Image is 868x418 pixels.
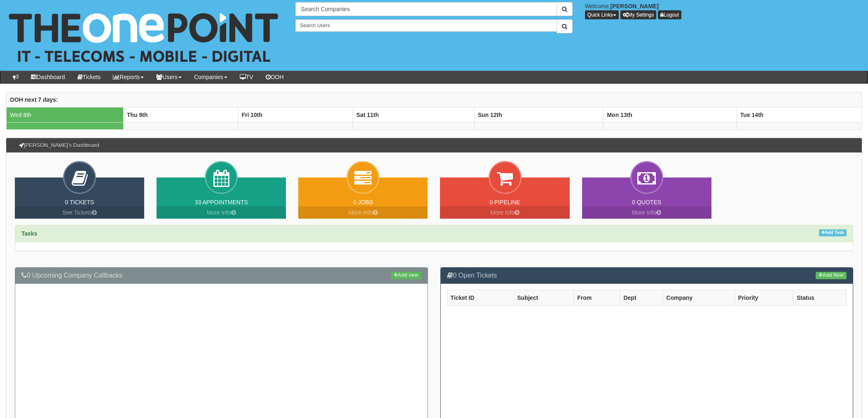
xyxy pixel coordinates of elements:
a: Add Task [819,229,847,236]
input: Search Companies [295,2,557,16]
h3: 0 Open Tickets [447,272,847,279]
h3: [PERSON_NAME]'s Dashboard [15,138,103,152]
a: More Info [157,206,286,219]
a: 0 Tickets [65,199,94,205]
a: Users [150,71,188,83]
h3: 0 Upcoming Company Callbacks [21,272,421,279]
th: Dept [620,290,663,305]
a: 0 Pipeline [489,199,520,205]
th: Fri 10th [238,107,353,122]
a: More Info [582,206,711,219]
a: Tickets [71,71,107,83]
a: 33 Appointments [195,199,248,205]
a: See Tickets [15,206,144,219]
th: Company [663,290,735,305]
a: Add new [391,272,421,279]
th: Tue 14th [737,107,861,122]
strong: Tasks [21,230,37,237]
a: More Info [440,206,569,219]
th: OOH next 7 days: [7,92,862,107]
a: My Settings [620,10,657,19]
a: OOH [260,71,290,83]
a: 0 Quotes [632,199,661,205]
th: Ticket ID [447,290,514,305]
th: Priority [735,290,793,305]
td: Wed 8th [7,107,124,122]
th: Subject [514,290,574,305]
a: TV [234,71,260,83]
a: Logout [658,10,681,19]
a: Dashboard [25,71,71,83]
a: 0 Jobs [353,199,373,205]
b: [PERSON_NAME] [611,3,659,9]
th: Sat 11th [353,107,475,122]
th: Sun 12th [474,107,604,122]
a: Reports [107,71,150,83]
th: Status [793,290,846,305]
th: From [574,290,620,305]
a: Companies [188,71,234,83]
th: Thu 9th [123,107,238,122]
button: Quick Links [585,10,619,19]
a: More Info [298,206,428,219]
th: Mon 13th [604,107,737,122]
input: Search Users [295,19,557,32]
div: Welcome, [579,2,868,19]
a: Add New [816,272,847,279]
